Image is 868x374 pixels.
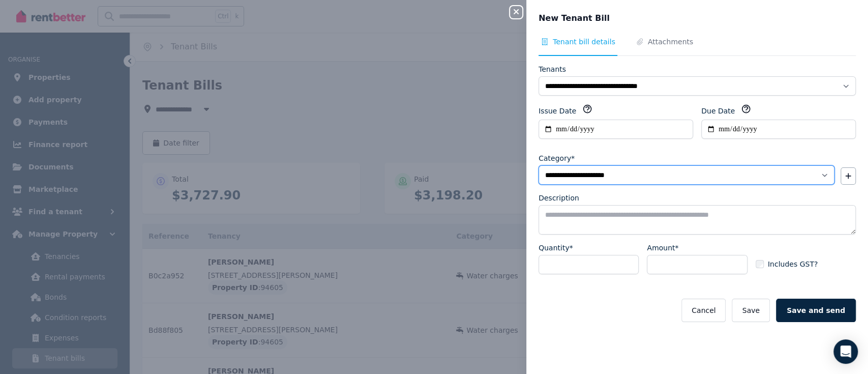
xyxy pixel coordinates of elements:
button: Save [732,299,769,322]
label: Due Date [701,106,735,116]
label: Amount* [647,243,678,253]
input: Includes GST? [756,260,764,268]
button: Save and send [776,299,856,322]
span: Attachments [648,37,693,47]
label: Issue Date [538,106,576,116]
button: Cancel [681,299,726,322]
label: Category* [538,153,575,163]
span: Includes GST? [768,259,818,269]
label: Tenants [538,64,566,74]
label: Description [538,193,579,203]
div: Open Intercom Messenger [833,339,858,364]
span: Tenant bill details [553,37,615,47]
nav: Tabs [538,37,856,56]
label: Quantity* [538,243,573,253]
span: New Tenant Bill [538,12,610,24]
